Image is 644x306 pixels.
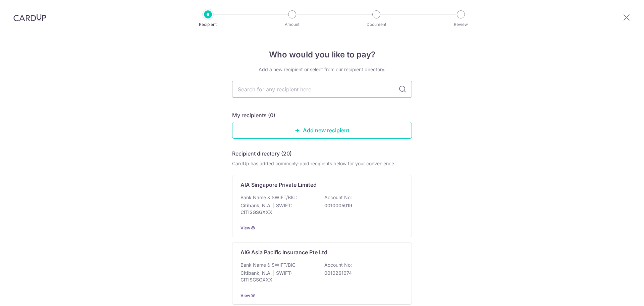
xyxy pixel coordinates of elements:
[240,225,250,230] a: View
[232,149,292,158] h5: Recipient directory (20)
[232,66,412,73] div: Add a new recipient or select from our recipient directory.
[232,122,412,139] a: Add new recipient
[240,181,317,189] p: AIA Singapore Private Limited
[13,13,46,21] img: CardUp
[232,111,275,119] h5: My recipients (0)
[324,270,399,276] p: 0010261074
[183,21,233,28] p: Recipient
[324,262,352,268] p: Account No:
[240,262,297,268] p: Bank Name & SWIFT/BIC:
[240,293,250,298] a: View
[240,248,327,256] p: AIG Asia Pacific Insurance Pte Ltd
[267,21,317,28] p: Amount
[232,49,412,61] h4: Who would you like to pay?
[232,81,412,98] input: Search for any recipient here
[601,286,637,303] iframe: Opens a widget where you can find more information
[240,194,297,201] p: Bank Name & SWIFT/BIC:
[352,21,401,28] p: Document
[240,270,316,283] p: Citibank, N.A. | SWIFT: CITISGSGXXX
[324,194,352,201] p: Account No:
[324,202,399,209] p: 0010005019
[240,202,316,216] p: Citibank, N.A. | SWIFT: CITISGSGXXX
[232,160,412,167] div: CardUp has added commonly-paid recipients below for your convenience.
[436,21,486,28] p: Review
